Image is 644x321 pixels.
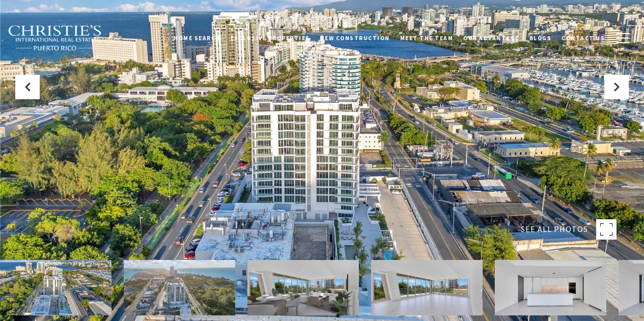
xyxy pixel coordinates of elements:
[371,260,483,315] img: 540 AVE DE LA CONSTITUCIÓN #502
[315,25,395,50] a: New Construction
[247,260,359,315] img: 540 AVE DE LA CONSTITUCIÓN #502
[529,34,552,41] span: Blogs
[124,260,235,315] img: 540 AVE DE LA CONSTITUCIÓN #502
[226,25,315,50] a: Exclusive Properties
[562,34,605,41] span: Contact Us
[231,34,310,41] span: Exclusive Properties
[320,34,390,41] span: New Construction
[395,25,459,50] a: Meet the Team
[524,25,557,50] a: Blogs
[169,25,226,50] a: Home Search
[458,25,524,50] a: Our Advantage
[8,25,102,51] img: Christie's International Real Estate black text logo
[463,34,519,41] span: Our Advantage
[521,223,588,236] span: SEE ALL PHOTOS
